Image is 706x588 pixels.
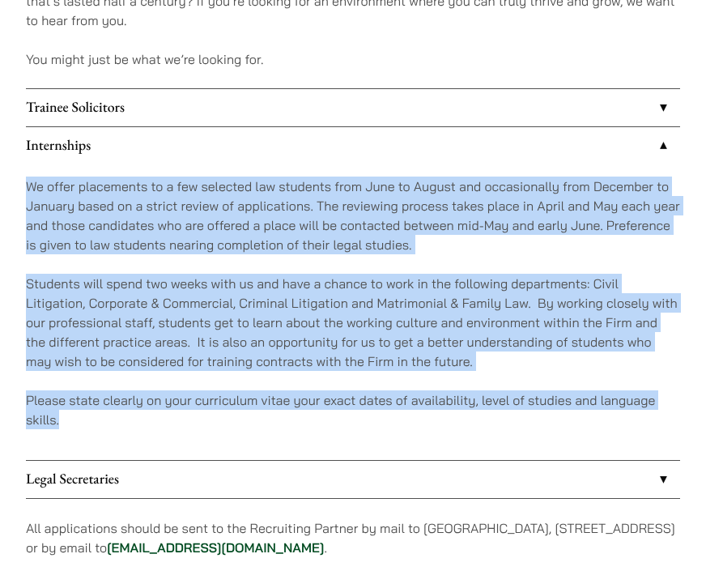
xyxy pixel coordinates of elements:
[26,518,680,557] p: All applications should be sent to the Recruiting Partner by mail to [GEOGRAPHIC_DATA], [STREET_A...
[26,164,680,459] div: Internships
[107,539,324,556] a: [EMAIL_ADDRESS][DOMAIN_NAME]
[26,89,680,126] a: Trainee Solicitors
[26,127,680,164] a: Internships
[26,461,680,498] a: Legal Secretaries
[26,390,680,429] p: Please state clearly on your curriculum vitae your exact dates of availability, level of studies ...
[26,49,680,69] p: You might just be what we’re looking for.
[26,274,680,371] p: Students will spend two weeks with us and have a chance to work in the following departments: Civ...
[26,177,680,254] p: We offer placements to a few selected law students from June to August and occasionally from Dece...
